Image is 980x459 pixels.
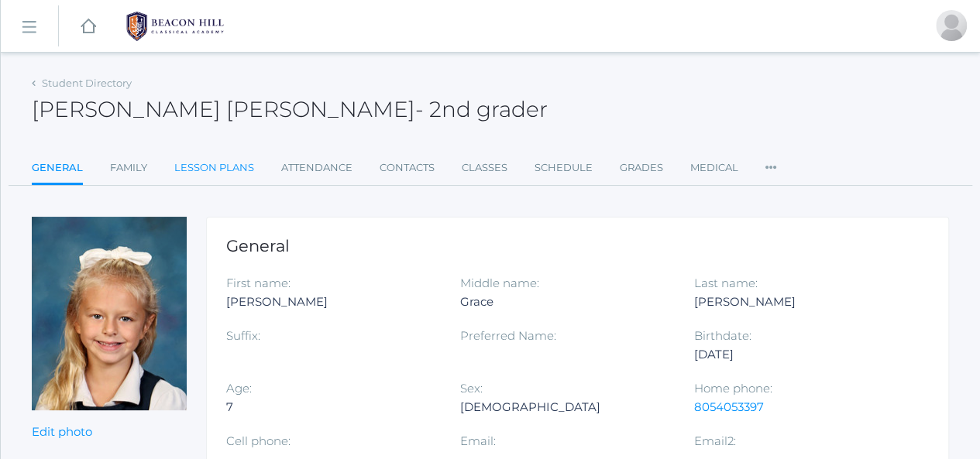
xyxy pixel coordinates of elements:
a: Grades [620,152,663,183]
label: Home phone: [694,381,772,396]
a: Attendance [281,152,352,183]
div: [DATE] [694,345,905,364]
div: [DEMOGRAPHIC_DATA] [460,398,671,416]
label: Last name: [694,276,758,290]
h2: [PERSON_NAME] [PERSON_NAME] [32,98,548,122]
img: Eliana Sergey [32,217,187,410]
a: 8054053397 [694,399,764,414]
label: Email2: [694,433,736,448]
div: [PERSON_NAME] [226,293,437,311]
div: Grace [460,293,671,311]
img: 1_BHCALogos-05.png [117,7,233,46]
label: Age: [226,381,252,396]
a: General [32,152,83,186]
a: Schedule [535,152,593,183]
span: - 2nd grader [415,96,548,122]
div: Shannon Sergey [936,10,967,41]
div: [PERSON_NAME] [694,293,905,311]
div: 7 [226,398,437,416]
h1: General [226,237,929,255]
label: Preferred Name: [460,328,556,343]
a: Student Directory [42,77,132,89]
a: Lesson Plans [174,152,254,183]
label: Middle name: [460,276,539,290]
label: Cell phone: [226,433,291,448]
a: Edit photo [32,424,92,439]
label: Birthdate: [694,328,751,343]
a: Family [110,152,147,183]
a: Contacts [380,152,435,183]
label: First name: [226,276,291,290]
label: Sex: [460,381,483,396]
a: Classes [462,152,507,183]
label: Suffix: [226,328,260,343]
a: Medical [690,152,738,183]
label: Email: [460,433,496,448]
